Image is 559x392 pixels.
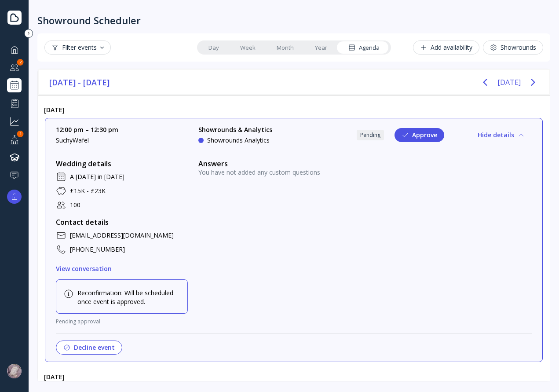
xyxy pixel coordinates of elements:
div: Agenda [348,44,380,52]
div: 1 [17,131,24,137]
div: Showround Scheduler [37,14,141,26]
div: [DATE] [38,102,550,117]
div: Wedding details [56,159,188,168]
button: Showrounds [483,40,543,55]
a: Couples manager2 [7,60,22,75]
div: Filter events [51,44,104,51]
a: Month [266,41,304,54]
button: Upgrade options [7,190,22,204]
div: Add availability [420,44,472,51]
button: Decline event [56,341,122,355]
div: [PHONE_NUMBER] [70,245,125,254]
button: Filter events [44,40,111,55]
div: Couples manager [7,60,22,75]
a: Grow your business [7,114,22,128]
div: Answers [198,159,532,168]
a: Your profile1 [7,132,22,147]
div: Pending [360,132,380,139]
a: Performance [7,96,22,110]
a: Knowledge hub [7,150,22,165]
div: 2 [17,59,24,66]
div: [EMAIL_ADDRESS][DOMAIN_NAME] [70,231,174,240]
div: Showrounds Analytics [207,136,270,145]
div: View conversation [56,265,112,272]
a: Year [304,41,338,54]
button: View conversation [56,262,112,276]
div: Reconfirmation: Will be scheduled once event is approved. [63,289,180,306]
div: You have not added any custom questions [198,168,532,177]
div: 100 [70,201,80,209]
div: Showrounds & Analytics [198,125,272,134]
div: 12:00 pm – 12:30 pm [56,125,188,134]
span: [DATE] - [DATE] [49,76,111,89]
a: Help & support [7,168,22,183]
button: Hide details [471,128,532,142]
button: Previous page [476,73,494,91]
button: [DATE] - [DATE] [46,76,114,89]
button: Approve [395,128,444,142]
div: Showrounds [490,44,536,51]
div: [DATE] [38,369,550,385]
div: SuchyWafel [56,136,188,145]
a: Week [230,41,266,54]
iframe: Chat Widget [515,350,559,392]
button: Add availability [413,40,479,55]
a: Day [198,41,230,54]
button: [DATE] [497,74,521,90]
div: A [DATE] in [DATE] [70,172,124,181]
div: Pending approval [56,317,100,326]
a: Showrounds Scheduler [7,78,22,92]
a: Dashboard [7,42,22,57]
div: Contact details [56,218,188,227]
div: Your profile [7,132,22,147]
button: Next page [524,73,542,91]
div: £15K - £23K [70,187,106,195]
